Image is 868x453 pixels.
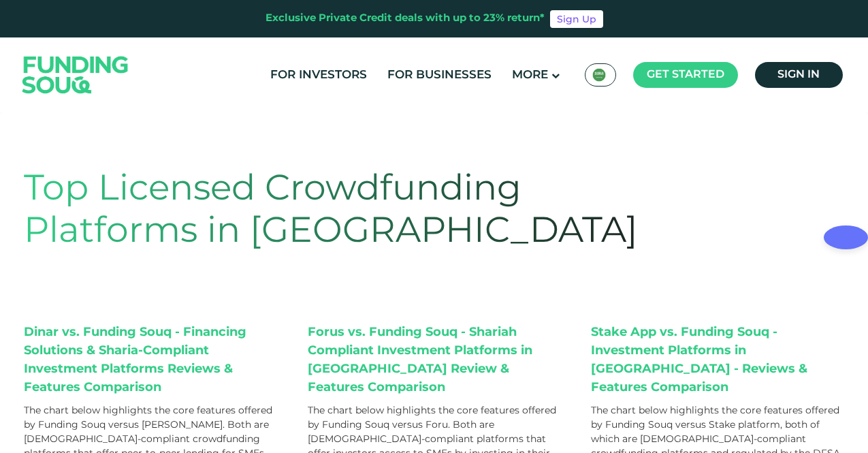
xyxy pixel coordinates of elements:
img: Logo [9,40,142,109]
span: Get started [647,69,724,80]
div: Forus vs. Funding Souq - Shariah Compliant Investment Platforms in [GEOGRAPHIC_DATA] Review & Fea... [308,324,564,397]
div: Exclusive Private Credit deals with up to 23% return* [266,11,545,27]
a: For Businesses [384,64,495,87]
h1: Top Licensed Crowdfunding Platforms in [GEOGRAPHIC_DATA] [24,169,683,254]
div: Stake App vs. Funding Souq - Investment Platforms in [GEOGRAPHIC_DATA] - Reviews & Features Compa... [591,324,848,397]
span: More [512,69,548,81]
a: Sign in [755,62,843,88]
span: Sign in [777,69,820,80]
a: For Investors [267,64,370,87]
img: SA Flag [592,68,606,82]
a: Sign Up [550,10,603,28]
div: Dinar vs. Funding Souq - Financing Solutions & Sharia-Compliant Investment Platforms Reviews & Fe... [24,324,280,397]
